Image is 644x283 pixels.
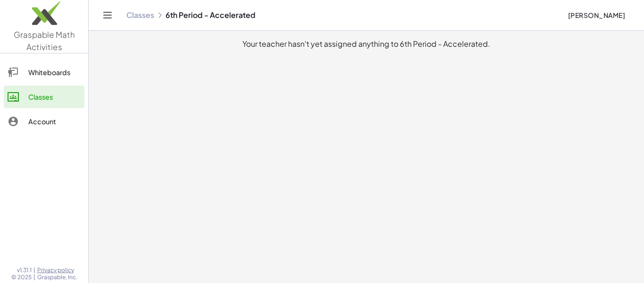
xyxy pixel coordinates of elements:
div: Account [28,116,81,127]
button: Toggle navigation [100,8,115,23]
div: Whiteboards [28,67,81,78]
span: v1.31.1 [17,266,32,274]
span: | [33,266,35,274]
span: © 2025 [11,274,32,281]
button: [PERSON_NAME] [560,7,633,24]
span: | [33,274,35,281]
span: Graspable, Inc. [37,274,77,281]
a: Classes [4,86,84,108]
a: Classes [126,10,154,20]
div: Your teacher hasn't yet assigned anything to 6th Period - Accelerated. [96,38,636,50]
span: Graspable Math Activities [14,29,75,52]
a: Privacy policy [37,266,77,274]
a: Whiteboards [4,61,84,84]
a: Account [4,110,84,133]
span: [PERSON_NAME] [568,11,625,19]
div: Classes [28,91,81,103]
